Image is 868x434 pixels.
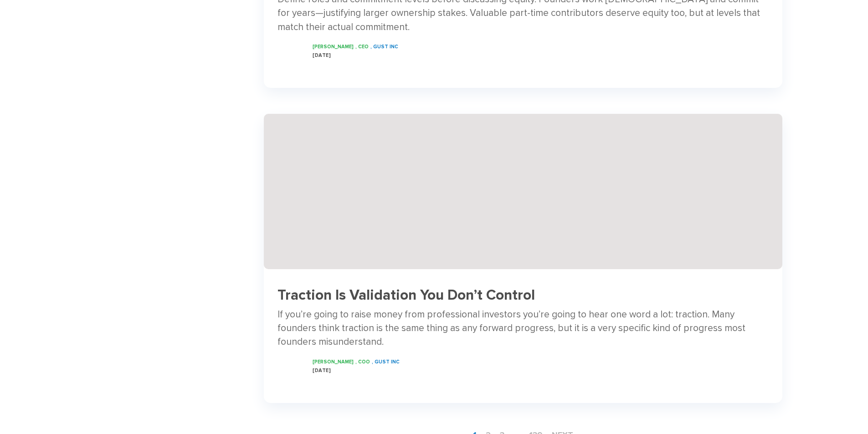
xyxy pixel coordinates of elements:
[264,114,782,388] a: Test Your Business Model Against These 10 Elements Traction Is Validation You Don’t Control If yo...
[313,368,331,373] span: [DATE]
[313,52,331,58] span: [DATE]
[372,359,400,365] span: , Gust INC
[277,287,769,303] h3: Traction Is Validation You Don’t Control
[355,359,370,365] span: , COO
[313,44,354,50] span: [PERSON_NAME]
[313,359,354,365] span: [PERSON_NAME]
[370,44,398,50] span: , Gust INC
[355,44,369,50] span: , CEO
[277,308,769,349] div: If you’re going to raise money from professional investors you’re going to hear one word a lot: t...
